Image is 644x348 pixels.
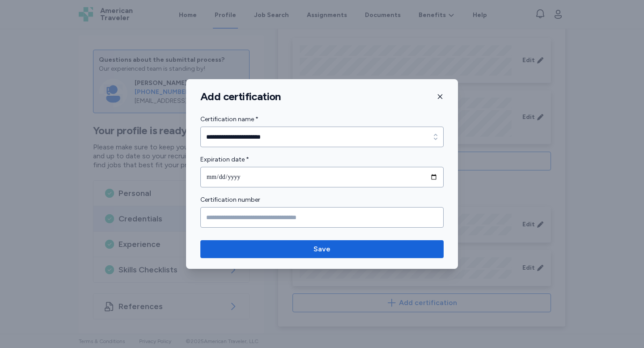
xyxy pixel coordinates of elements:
[200,114,444,125] label: Certification name *
[314,244,330,255] span: Save
[200,207,444,228] input: Certification number
[200,90,281,103] h1: Add certification
[200,195,444,205] label: Certification number
[200,240,444,258] button: Save
[200,154,444,165] label: Expiration date *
